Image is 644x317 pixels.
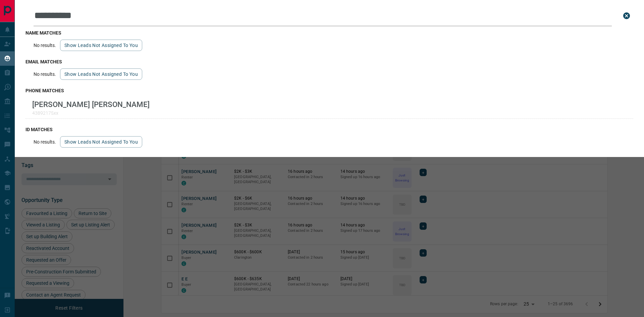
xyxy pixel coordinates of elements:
[25,127,633,132] h3: id matches
[34,139,56,145] p: No results.
[25,59,633,64] h3: email matches
[620,9,633,22] button: close search bar
[60,40,142,51] button: show leads not assigned to you
[32,110,150,116] p: 43892175xx
[25,30,633,36] h3: name matches
[34,71,56,77] p: No results.
[34,43,56,48] p: No results.
[60,136,142,148] button: show leads not assigned to you
[60,68,142,80] button: show leads not assigned to you
[25,88,633,93] h3: phone matches
[32,100,150,109] p: [PERSON_NAME] [PERSON_NAME]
